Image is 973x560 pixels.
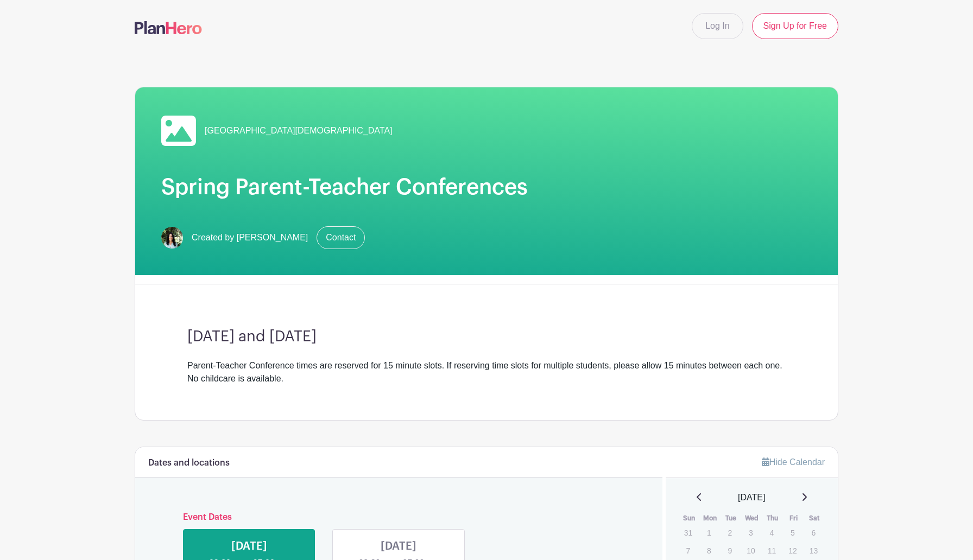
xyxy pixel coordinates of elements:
[738,491,765,504] span: [DATE]
[752,13,838,39] a: Sign Up for Free
[205,124,393,137] span: [GEOGRAPHIC_DATA][DEMOGRAPHIC_DATA]
[700,542,718,559] p: 8
[187,359,786,385] div: Parent-Teacher Conference times are reserved for 15 minute slots. If reserving time slots for mul...
[679,524,697,541] p: 31
[805,524,823,541] p: 6
[762,457,825,467] a: Hide Calendar
[679,542,697,559] p: 7
[721,542,739,559] p: 9
[161,227,183,249] img: ICS%20Faculty%20Staff%20Headshots%202024-2025-42.jpg
[699,513,721,524] th: Mon
[174,512,623,523] h6: Event Dates
[784,542,801,559] p: 12
[135,21,202,34] img: logo-507f7623f17ff9eddc593b1ce0a138ce2505c220e1c5a4e2b4648c50719b7d32.svg
[783,513,804,524] th: Fri
[805,542,823,559] p: 13
[692,13,743,39] a: Log In
[804,513,825,524] th: Sat
[161,174,812,200] h1: Spring Parent-Teacher Conferences
[763,524,781,541] p: 4
[784,524,801,541] p: 5
[317,226,365,249] a: Contact
[700,524,718,541] p: 1
[721,513,742,524] th: Tue
[763,542,781,559] p: 11
[742,524,760,541] p: 3
[679,513,700,524] th: Sun
[762,513,784,524] th: Thu
[741,513,762,524] th: Wed
[148,458,230,468] h6: Dates and locations
[721,524,739,541] p: 2
[192,231,308,244] span: Created by [PERSON_NAME]
[742,542,760,559] p: 10
[187,328,786,346] h3: [DATE] and [DATE]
